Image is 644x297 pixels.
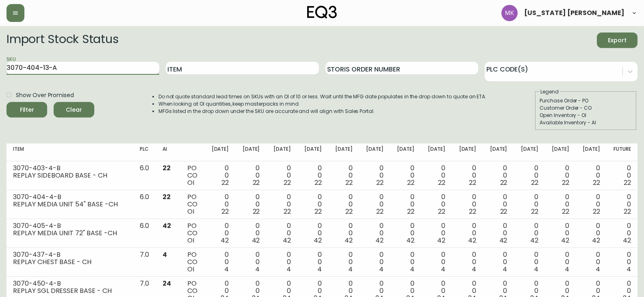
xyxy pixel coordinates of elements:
span: 22 [562,207,569,216]
img: logo [307,6,337,19]
span: 4 [565,264,569,274]
div: REPLAY CHEST BASE - CH [13,258,127,266]
div: 0 0 [489,251,507,273]
span: 24 [163,279,171,288]
span: 22 [500,178,507,187]
span: 4 [596,264,600,274]
div: 0 0 [489,193,507,215]
legend: Legend [540,88,559,95]
div: 0 0 [211,193,229,215]
span: 42 [437,236,445,245]
div: 0 0 [458,251,476,273]
div: 0 0 [335,165,353,186]
span: 22 [562,178,569,187]
span: 4 [348,264,353,274]
th: [DATE] [204,143,235,161]
div: 3070-405-4-B [13,222,127,230]
td: 6.0 [133,190,156,219]
span: 22 [407,178,414,187]
span: OI [187,236,194,245]
div: 0 0 [304,222,322,244]
th: PLC [133,143,156,161]
div: 0 0 [273,251,291,273]
th: [DATE] [328,143,359,161]
div: PO CO [187,165,198,186]
span: OI [187,178,194,187]
span: 22 [593,178,600,187]
button: Filter [7,102,47,117]
span: 42 [283,236,291,245]
div: 0 0 [520,193,538,215]
td: 6.0 [133,161,156,190]
span: 22 [500,207,507,216]
span: 42 [623,236,631,245]
td: 6.0 [133,219,156,248]
div: Available Inventory - AI [540,119,632,126]
div: PO CO [187,251,198,273]
span: 22 [284,207,291,216]
div: REPLAY SGL DRESSER BASE - CH [13,287,127,295]
span: 22 [438,207,445,216]
div: 0 0 [273,193,291,215]
span: 4 [410,264,414,274]
div: 3070-404-4-B [13,193,127,201]
span: Export [603,35,631,46]
div: 0 0 [366,165,384,186]
div: 0 0 [551,222,569,244]
div: 0 0 [273,165,291,186]
div: REPLAY MEDIA UNIT 72" BASE -CH [13,230,127,237]
th: [DATE] [421,143,452,161]
div: REPLAY MEDIA UNIT 54" BASE -CH [13,201,127,208]
span: 22 [469,178,476,187]
div: 0 0 [427,222,445,244]
div: 0 0 [520,222,538,244]
span: 22 [345,178,353,187]
div: 0 0 [427,165,445,186]
span: 42 [530,236,538,245]
div: 0 0 [551,193,569,215]
th: [DATE] [266,143,297,161]
div: Customer Order - CO [540,104,632,112]
span: 4 [163,250,167,259]
span: OI [187,264,194,274]
span: 22 [284,178,291,187]
div: 0 0 [551,251,569,273]
span: 22 [221,178,229,187]
span: 4 [379,264,384,274]
img: ea5e0531d3ed94391639a5d1768dbd68 [501,5,518,21]
div: 0 0 [458,193,476,215]
span: 4 [534,264,538,274]
div: 0 0 [211,222,229,244]
span: 42 [252,236,260,245]
th: [DATE] [235,143,266,161]
div: 0 0 [582,193,600,215]
span: 42 [345,236,353,245]
th: [DATE] [359,143,390,161]
div: 0 0 [613,165,631,186]
span: 42 [499,236,507,245]
th: [DATE] [452,143,483,161]
span: OI [187,207,194,216]
span: 22 [253,178,260,187]
div: 0 0 [397,165,414,186]
div: 0 0 [397,251,414,273]
span: Clear [60,105,88,115]
div: 0 0 [335,222,353,244]
span: 4 [255,264,260,274]
span: 22 [314,178,322,187]
div: 0 0 [335,193,353,215]
th: [DATE] [297,143,328,161]
div: 0 0 [304,165,322,186]
span: 42 [314,236,322,245]
div: 0 0 [427,251,445,273]
div: 0 0 [242,165,260,186]
div: 0 0 [551,165,569,186]
span: 22 [221,207,229,216]
th: Item [7,143,133,161]
span: 42 [375,236,384,245]
div: 0 0 [211,165,229,186]
span: 4 [224,264,229,274]
span: 22 [314,207,322,216]
div: 3070-403-4-B [13,165,127,172]
div: 0 0 [366,251,384,273]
